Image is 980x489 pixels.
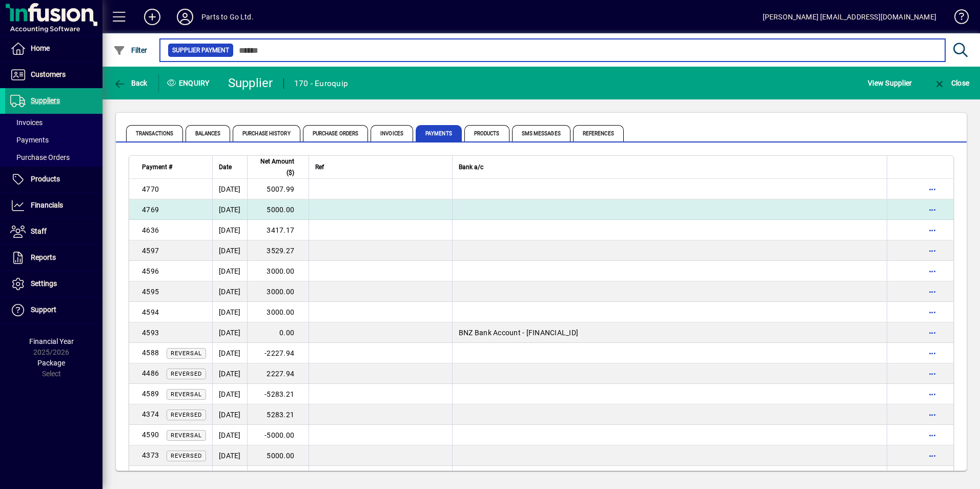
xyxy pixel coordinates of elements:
span: BNZ Bank Account - [FINANCIAL_ID] [459,329,578,337]
td: [DATE] [212,404,247,425]
div: Payment # [142,161,206,173]
span: 4770 [142,185,159,193]
div: Net Amount ($) [254,156,303,178]
span: Reversed [171,453,202,459]
td: 3417.17 [247,220,309,240]
button: More options [924,222,941,238]
div: Bank a/c [459,161,881,173]
td: [DATE] [212,220,247,240]
button: Close [931,74,972,92]
app-page-header-button: Back [103,74,159,92]
span: 4590 [142,431,159,439]
span: 4594 [142,308,159,316]
a: Reports [5,245,103,271]
span: Ref [315,161,324,173]
td: 5000.00 [247,199,309,220]
span: Reversal [171,350,202,357]
td: [DATE] [212,199,247,220]
div: Enquiry [159,75,220,91]
td: [DATE] [212,240,247,261]
td: 3529.27 [247,240,309,261]
button: Back [111,74,150,92]
span: 4593 [142,329,159,337]
button: Add [136,8,169,26]
span: 4374 [142,410,159,418]
span: 4596 [142,267,159,275]
span: Financial Year [29,337,74,345]
span: Products [464,125,509,141]
td: [DATE] [212,384,247,404]
div: [PERSON_NAME] [EMAIL_ADDRESS][DOMAIN_NAME] [763,9,936,25]
div: 170 - Euroquip [294,75,349,92]
span: Reversal [171,391,202,398]
span: Financials [31,201,63,209]
span: Suppliers [31,96,60,105]
td: 5000.00 [247,445,309,466]
button: More options [924,447,941,464]
td: -5000.00 [247,466,309,486]
span: Purchase Orders [303,125,369,141]
a: Products [5,167,103,192]
td: [DATE] [212,261,247,281]
button: More options [924,468,941,484]
span: Transactions [126,125,183,141]
span: Home [31,44,50,52]
a: Knowledge Base [947,2,967,35]
span: 4373 [142,451,159,459]
span: Settings [31,279,57,288]
button: More options [924,304,941,320]
a: Financials [5,193,103,218]
span: Customers [31,70,66,78]
span: SMS Messages [512,125,570,141]
span: Reversed [171,371,202,377]
td: -5283.21 [247,384,309,404]
button: More options [924,386,941,402]
span: Payments [416,125,462,141]
td: [DATE] [212,466,247,486]
button: More options [924,181,941,197]
span: Invoices [10,118,43,127]
a: Invoices [5,114,103,131]
span: View Supplier [868,75,912,91]
span: 4589 [142,390,159,398]
a: Customers [5,62,103,88]
button: More options [924,201,941,218]
span: References [573,125,624,141]
span: Support [31,305,56,314]
td: 2227.94 [247,363,309,384]
td: -2227.94 [247,343,309,363]
td: 3000.00 [247,302,309,322]
a: Home [5,36,103,62]
span: 4597 [142,247,159,255]
td: [DATE] [212,302,247,322]
div: Date [219,161,241,173]
span: Reversal [171,432,202,439]
button: More options [924,427,941,443]
div: Supplier [228,75,273,91]
button: View Supplier [865,74,914,92]
span: 4769 [142,206,159,214]
button: More options [924,345,941,361]
span: Staff [31,227,47,235]
button: More options [924,263,941,279]
div: Parts to Go Ltd. [201,9,254,25]
span: 4588 [142,349,159,357]
span: Supplier Payment [172,45,229,55]
span: Date [219,161,232,173]
div: Ref [315,161,446,173]
td: 3000.00 [247,281,309,302]
td: [DATE] [212,281,247,302]
a: Payments [5,131,103,149]
span: 4486 [142,369,159,377]
td: [DATE] [212,363,247,384]
span: Purchase History [233,125,300,141]
span: Bank a/c [459,161,483,173]
td: [DATE] [212,322,247,343]
td: 0.00 [247,322,309,343]
span: 4636 [142,226,159,234]
span: Reports [31,253,56,261]
td: 5283.21 [247,404,309,425]
a: Staff [5,219,103,244]
span: Reversed [171,412,202,418]
span: Net Amount ($) [254,156,294,178]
